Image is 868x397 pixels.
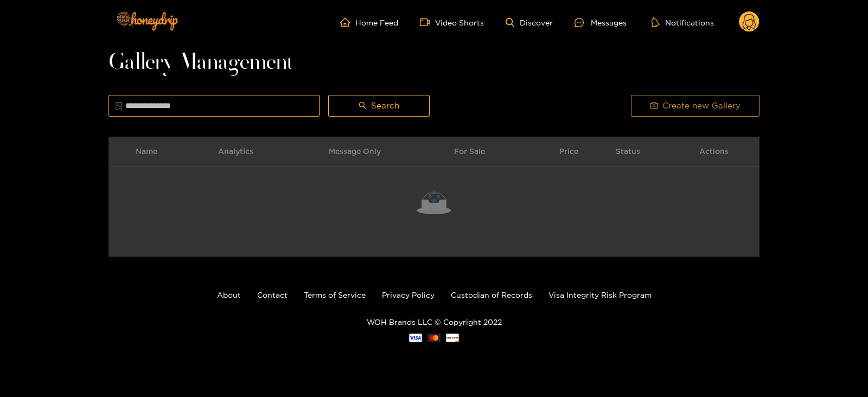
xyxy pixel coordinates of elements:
a: Custodian of Records [451,291,532,299]
span: video-camera [420,17,435,27]
button: searchSearch [328,95,430,117]
span: Create new Gallery [662,99,741,112]
span: home [340,17,355,27]
a: About [217,291,241,299]
a: Visa Integrity Risk Program [548,291,652,299]
a: Home Feed [340,17,398,27]
a: Contact [257,291,288,299]
h1: Gallery Management [108,55,759,71]
a: Discover [506,18,553,27]
a: Terms of Service [304,291,366,299]
span: Search [371,99,399,112]
span: camera [650,101,658,111]
span: file-search [115,102,123,110]
div: Messages [575,16,627,29]
button: cameraCreate new Gallery [631,95,759,117]
button: Notifications [648,17,717,28]
a: Video Shorts [420,17,484,27]
a: Privacy Policy [382,291,435,299]
span: search [359,101,367,111]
